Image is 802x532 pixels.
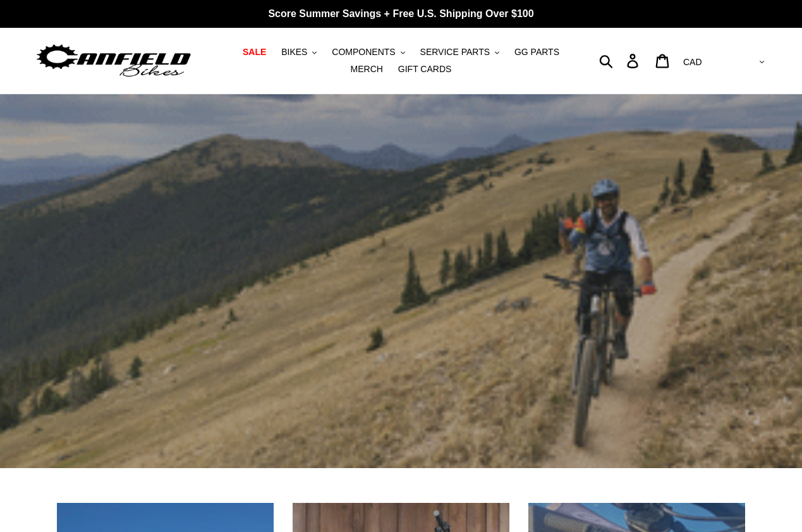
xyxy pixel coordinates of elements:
[351,64,383,75] span: MERCH
[236,44,272,61] a: SALE
[398,64,452,75] span: GIFT CARDS
[414,44,506,61] button: SERVICE PARTS
[281,47,307,58] span: BIKES
[508,44,566,61] a: GG PARTS
[344,61,389,78] a: MERCH
[514,47,559,58] span: GG PARTS
[420,47,490,58] span: SERVICE PARTS
[332,47,395,58] span: COMPONENTS
[243,47,266,58] span: SALE
[35,41,193,81] img: Canfield Bikes
[325,44,411,61] button: COMPONENTS
[275,44,323,61] button: BIKES
[392,61,458,78] a: GIFT CARDS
